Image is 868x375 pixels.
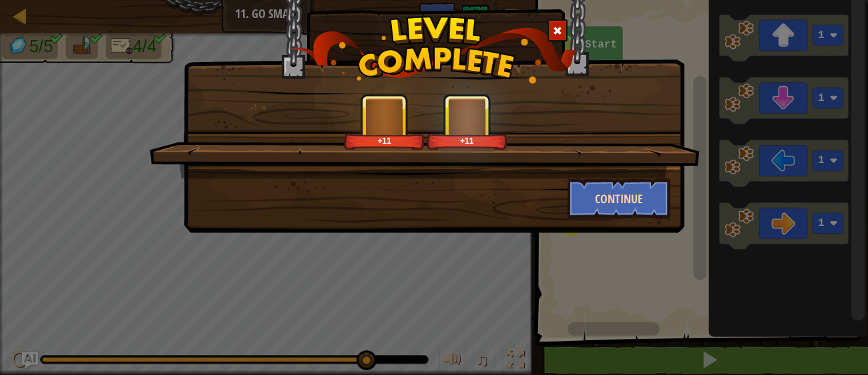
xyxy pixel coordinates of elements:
[347,136,422,146] div: +11
[291,16,578,84] img: level_complete.png
[366,105,403,131] img: reward_icon_xp.png
[429,136,505,146] div: +11
[568,178,671,219] button: Continue
[450,100,485,136] img: reward_icon_gems.png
